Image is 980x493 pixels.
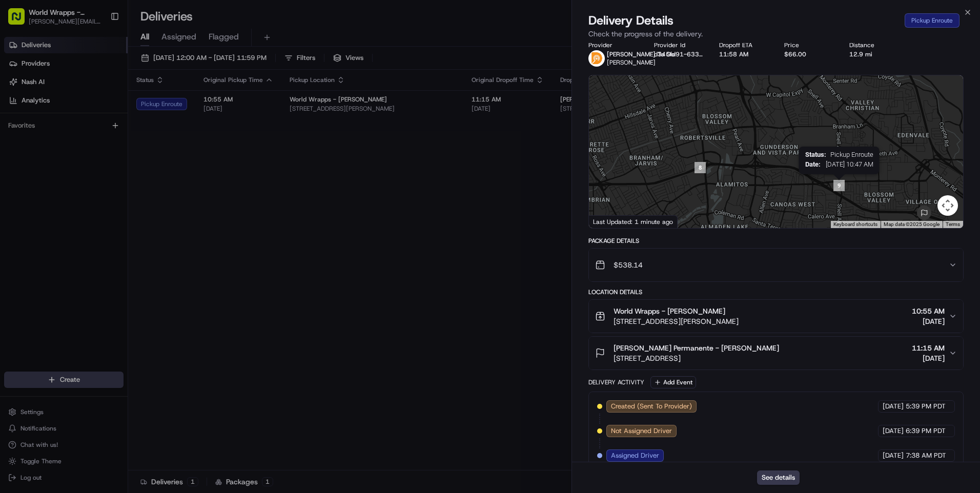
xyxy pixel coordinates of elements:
[829,176,849,195] div: 9
[784,50,833,58] div: $66.00
[588,237,964,245] div: Package Details
[883,426,904,436] span: [DATE]
[21,149,78,159] span: Knowledge Base
[10,10,31,31] img: Nash
[10,41,187,57] p: Welcome 👋
[591,215,625,228] a: Open this area in Google Maps (opens a new window)
[102,174,124,181] span: Pylon
[912,316,945,326] span: [DATE]
[719,50,768,58] div: 11:58 AM
[849,50,898,58] div: 12.9 mi
[654,50,703,58] button: d345fd91-6338-94a1-beca-7c1e3e743f81
[588,41,637,49] div: Provider
[825,160,873,168] span: [DATE] 10:47 AM
[906,451,946,460] span: 7:38 AM PDT
[883,451,904,460] span: [DATE]
[589,215,678,228] div: Last Updated: 1 minute ago
[650,376,696,388] button: Add Event
[757,470,800,485] button: See details
[588,378,644,386] div: Delivery Activity
[805,160,821,168] span: Date :
[607,58,656,67] span: [PERSON_NAME]
[849,41,898,49] div: Distance
[690,158,710,177] div: 8
[654,41,703,49] div: Provider Id
[10,150,18,158] div: 📗
[611,402,692,411] span: Created (Sent To Provider)
[10,98,29,116] img: 1736555255976-a54dd68f-1ca7-489b-9aae-adbdc363a1c4
[946,221,960,227] a: Terms
[884,221,940,227] span: Map data ©2025 Google
[830,151,873,158] span: Pickup Enroute
[912,353,945,363] span: [DATE]
[589,249,963,281] button: $538.14
[611,426,672,436] span: Not Assigned Driver
[614,353,779,363] span: [STREET_ADDRESS]
[614,343,779,353] span: [PERSON_NAME] Permanente - [PERSON_NAME]
[607,50,675,58] span: [PERSON_NAME] To Go
[97,149,165,159] span: API Documentation
[614,316,739,326] span: [STREET_ADDRESS][PERSON_NAME]
[87,150,95,158] div: 💻
[6,145,83,163] a: 📗Knowledge Base
[614,260,643,270] span: $538.14
[589,300,963,333] button: World Wrapps - [PERSON_NAME][STREET_ADDRESS][PERSON_NAME]10:55 AM[DATE]
[591,215,625,228] img: Google
[588,12,673,29] span: Delivery Details
[588,29,964,39] p: Check the progress of the delivery.
[719,41,768,49] div: Dropoff ETA
[35,98,168,108] div: Start new chat
[805,151,826,158] span: Status :
[912,343,945,353] span: 11:15 AM
[614,306,725,316] span: World Wrapps - [PERSON_NAME]
[937,195,958,216] button: Map camera controls
[611,451,659,460] span: Assigned Driver
[906,426,946,436] span: 6:39 PM PDT
[589,337,963,369] button: [PERSON_NAME] Permanente - [PERSON_NAME][STREET_ADDRESS]11:15 AM[DATE]
[833,221,877,228] button: Keyboard shortcuts
[906,402,946,411] span: 5:39 PM PDT
[883,402,904,411] span: [DATE]
[784,41,833,49] div: Price
[72,173,124,181] a: Powered byPylon
[174,101,187,113] button: Start new chat
[588,50,605,67] img: ddtg_logo_v2.png
[35,108,130,116] div: We're available if you need us!
[83,145,169,163] a: 💻API Documentation
[912,306,945,316] span: 10:55 AM
[27,66,169,77] input: Clear
[588,288,964,296] div: Location Details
